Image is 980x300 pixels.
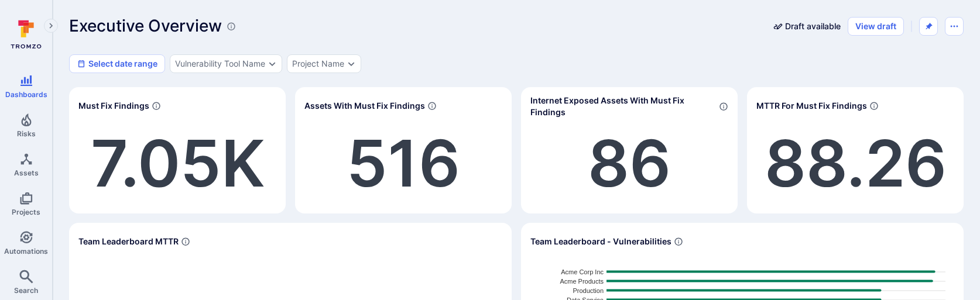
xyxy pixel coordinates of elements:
span: Must Fix Findings [78,100,149,112]
text: Production [573,287,604,294]
button: Vulnerability Tool Name [175,59,265,68]
span: Search [14,286,38,295]
span: Assets [14,168,39,177]
span: Projects [12,208,40,216]
button: Project Name [292,59,344,68]
span: Dashboards [5,90,47,99]
button: Select date range [69,54,165,73]
span: 88.26 [765,124,947,202]
span: Risks [17,129,36,138]
h1: Executive Overview [69,16,222,36]
span: Automations [4,247,48,256]
a: 86 [588,124,671,202]
text: Acme Products [560,278,604,285]
div: Widget [521,87,738,213]
span: Team Leaderboard MTTR [78,236,179,247]
button: View draft [848,17,904,36]
span: Team Leaderboard - Vulnerabilities [530,236,671,247]
button: Dashboard menu [945,17,964,36]
button: Unpin from sidebar [919,17,938,36]
button: Expand dropdown [268,59,277,68]
span: MTTR For Must Fix Findings [756,100,867,112]
a: 516 [347,124,460,202]
div: Widget [295,87,512,213]
div: Widget [747,87,964,213]
i: Expand navigation menu [47,21,55,31]
div: Widget [69,87,286,213]
text: Acme Corp Inc [561,268,604,275]
span: Assets With Must Fix Findings [304,100,425,112]
span: Internet Exposed Assets With Must Fix Findings [530,95,717,118]
button: Expand dropdown [347,59,356,68]
a: 7.05K [91,124,265,202]
button: Expand navigation menu [44,19,58,33]
span: There is a draft version of this dashboard available with unpublished changes [785,20,841,32]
